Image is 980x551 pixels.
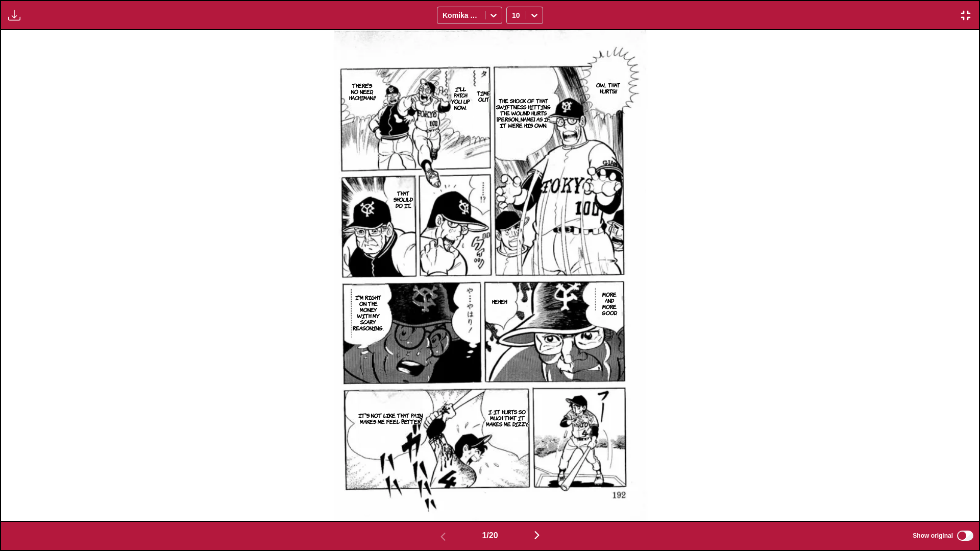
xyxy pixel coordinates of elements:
p: I'm right on the money with my scary reasoning. [351,292,386,333]
p: There's no need, Hachiman!! [347,80,378,103]
img: Previous page [437,531,449,543]
p: Time out [475,88,493,104]
img: Manga Panel [327,30,653,521]
p: The shock of that swiftness hitting the wound hurts [PERSON_NAME] as if it were his own. [492,95,555,130]
p: That should do it... [390,188,416,210]
p: Heheh [490,296,509,306]
input: Show original [957,531,973,541]
span: 1 / 20 [482,531,498,540]
img: Download translated images [8,9,20,21]
p: More and more good. [596,289,623,318]
p: I'll patch you up now. [448,84,473,112]
p: I-It hurts so much that it makes me dizzy. [483,406,530,429]
img: Next page [531,529,543,541]
span: Show original [913,532,953,539]
p: Ow... That hurts!! [592,80,625,96]
p: It's not like that pain makes me feel better. [351,410,430,426]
